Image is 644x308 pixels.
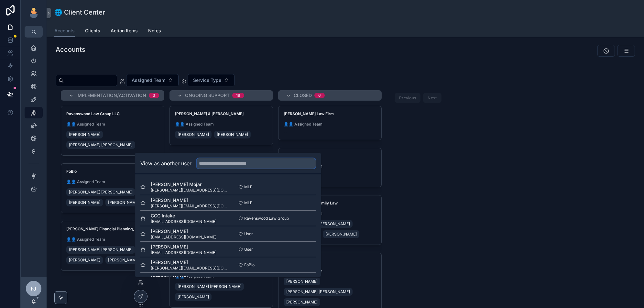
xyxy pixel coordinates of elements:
a: [PERSON_NAME] [175,131,212,138]
span: CCC Intake [151,213,216,219]
a: [PERSON_NAME] & [PERSON_NAME]👤👤 Assigned Team[PERSON_NAME][PERSON_NAME] [169,106,273,145]
strong: FoBlo [66,169,77,174]
div: 18 [236,93,240,98]
span: FJ [31,285,37,292]
span: [PERSON_NAME] [325,232,357,237]
a: [PERSON_NAME] Financial Planning, LLC👤👤 Assigned Team[PERSON_NAME] [PERSON_NAME][PERSON_NAME][PER... [61,221,164,271]
span: [PERSON_NAME] [PERSON_NAME] [286,289,350,294]
a: [PERSON_NAME] [PERSON_NAME] [175,283,244,291]
span: [PERSON_NAME] [69,258,100,263]
span: [PERSON_NAME] [286,300,318,305]
h1: Accounts [56,45,85,54]
a: The Hachar Law Group👤👤 Assigned Team[PERSON_NAME] [PERSON_NAME][PERSON_NAME] [169,258,273,308]
a: [PERSON_NAME] [323,230,359,238]
span: User [244,247,253,252]
span: 👤👤 Assigned Team [284,164,376,169]
a: Gleam Law👤👤 Assigned Team[PERSON_NAME] [278,148,382,187]
span: Assigned Team [132,77,165,83]
span: [PERSON_NAME] [69,132,100,137]
span: [PERSON_NAME] [178,132,209,137]
span: [PERSON_NAME] [151,228,216,235]
a: FoBlo👤👤 Assigned Team[PERSON_NAME] [PERSON_NAME][PERSON_NAME][PERSON_NAME] [61,163,164,213]
button: Select Button [126,74,179,86]
div: 3 [153,93,155,98]
a: [PERSON_NAME] [PERSON_NAME] [66,246,135,254]
span: Service Type [193,77,221,83]
span: [PERSON_NAME] Mojar [151,181,228,188]
strong: [PERSON_NAME] Financial Planning, LLC [66,226,143,231]
a: [PERSON_NAME] [105,199,142,206]
span: [PERSON_NAME] [69,200,100,205]
span: 👤👤 Assigned Team [284,122,376,127]
span: 👤👤 Assigned Team [284,269,376,274]
span: 👤👤 Assigned Team [66,179,159,184]
span: -- [284,129,288,135]
span: 👤👤 Assigned Team [66,122,159,127]
span: [PERSON_NAME] [178,294,209,300]
h2: View as another user [140,159,191,167]
span: [PERSON_NAME] [PERSON_NAME] [69,247,133,252]
a: [PERSON_NAME] [66,256,103,264]
span: Action Items [111,27,138,34]
strong: Ravenswood Law Group LLC [66,111,120,116]
span: [PERSON_NAME] [PERSON_NAME] [69,142,133,148]
a: [PERSON_NAME] [214,131,251,138]
span: FoBlo [244,262,255,268]
span: Accounts [54,27,75,34]
span: [PERSON_NAME] [151,244,216,250]
div: 6 [318,93,321,98]
a: Accounts [54,25,75,37]
span: [PERSON_NAME][EMAIL_ADDRESS][DOMAIN_NAME] [151,203,228,209]
span: Ravenswood Law Group [244,216,289,221]
h1: 🌐 Client Center [54,8,105,17]
span: User [244,231,253,236]
a: [PERSON_NAME] [284,298,320,306]
a: [PERSON_NAME] [PERSON_NAME] [66,188,135,196]
span: [PERSON_NAME] [PERSON_NAME] [69,190,133,195]
span: Ongoing Support [185,92,230,99]
a: [PERSON_NAME] Law Firm👤👤 Assigned Team-- [278,106,382,140]
span: 👤👤 Assigned Team [284,211,376,216]
span: [PERSON_NAME] [151,259,228,266]
a: [PERSON_NAME] [284,278,320,285]
img: App logo [28,8,39,18]
span: MLP [244,200,253,205]
span: [PERSON_NAME] [151,197,228,203]
span: [PERSON_NAME] [151,275,228,281]
a: [PERSON_NAME] [66,131,103,138]
a: Ravenswood Law Group LLC👤👤 Assigned Team[PERSON_NAME][PERSON_NAME] [PERSON_NAME] [61,106,164,156]
span: [EMAIL_ADDRESS][DOMAIN_NAME] [151,235,216,240]
a: Action Items [111,25,138,38]
span: [PERSON_NAME] [108,200,139,205]
span: Closed [294,92,312,99]
a: [PERSON_NAME] [PERSON_NAME] [66,141,135,149]
span: [PERSON_NAME][EMAIL_ADDRESS][DOMAIN_NAME] [151,266,228,271]
span: MLP [244,184,253,190]
button: Select Button [188,74,235,86]
a: Notes [148,25,161,38]
span: Notes [148,27,161,34]
span: [PERSON_NAME][EMAIL_ADDRESS][DOMAIN_NAME] [151,188,228,193]
a: [PERSON_NAME] Family Law👤👤 Assigned Team[PERSON_NAME] [PERSON_NAME][PERSON_NAME][PERSON_NAME] [278,195,382,245]
a: [PERSON_NAME] [175,293,212,301]
span: 👤👤 Assigned Team [66,237,159,242]
strong: [PERSON_NAME] Law Firm [284,111,334,116]
div: scrollable content [21,38,47,203]
span: [EMAIL_ADDRESS][DOMAIN_NAME] [151,250,216,255]
strong: [PERSON_NAME] & [PERSON_NAME] [175,111,244,116]
a: [PERSON_NAME] [105,256,142,264]
span: [EMAIL_ADDRESS][DOMAIN_NAME] [151,219,216,224]
span: 👤👤 Assigned Team [175,122,267,127]
a: Clients [85,25,100,38]
span: [PERSON_NAME] [PERSON_NAME] [178,284,241,289]
span: Clients [85,27,100,34]
a: [PERSON_NAME] [PERSON_NAME] [284,288,353,296]
span: [PERSON_NAME] [108,258,139,263]
span: [PERSON_NAME] [217,132,248,137]
span: [PERSON_NAME] [286,279,318,284]
a: [PERSON_NAME] [66,199,103,206]
span: Implementation/Activation [76,92,146,99]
